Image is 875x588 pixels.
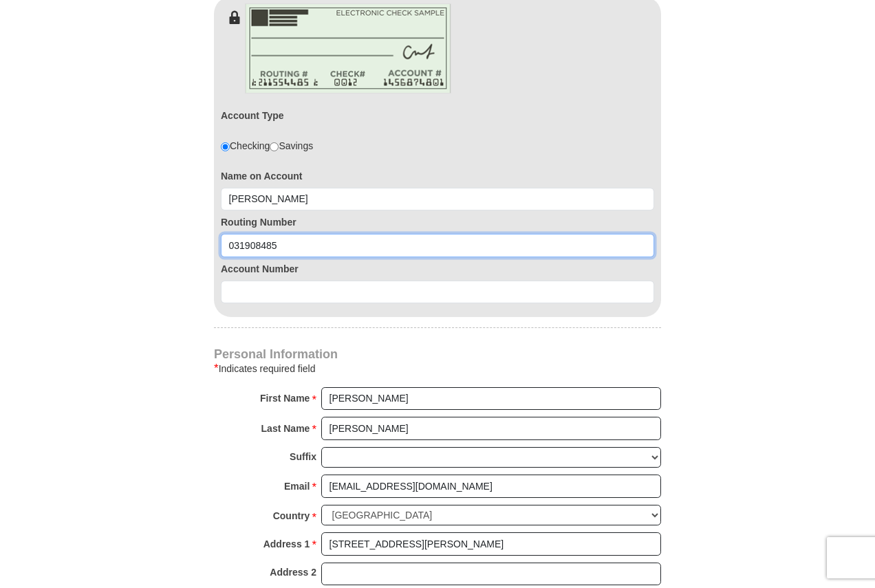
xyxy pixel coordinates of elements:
[261,419,310,438] strong: Last Name
[273,506,310,525] strong: Country
[221,262,654,276] label: Account Number
[214,360,661,377] div: Indicates required field
[221,215,654,229] label: Routing Number
[221,109,284,122] label: Account Type
[245,3,451,94] img: check-en.png
[270,563,316,582] strong: Address 2
[214,349,661,360] h4: Personal Information
[290,447,316,466] strong: Suffix
[221,139,313,153] div: Checking Savings
[260,389,310,408] strong: First Name
[263,534,310,554] strong: Address 1
[284,477,310,496] strong: Email
[221,169,654,183] label: Name on Account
